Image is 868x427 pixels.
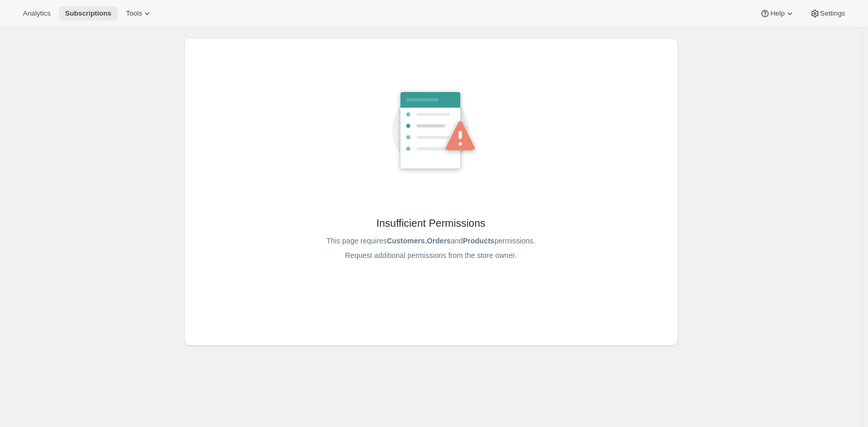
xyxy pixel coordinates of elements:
[377,216,486,230] span: Insufficient Permissions
[120,6,159,21] button: Tools
[387,237,425,245] b: Customers
[804,6,851,21] button: Settings
[820,9,845,18] span: Settings
[59,6,118,21] button: Subscriptions
[754,6,801,21] button: Help
[17,6,57,21] button: Analytics
[327,234,536,263] span: This page requires , and permissions. Request additional permissions from the store owner.
[65,9,111,18] span: Subscriptions
[23,9,50,18] span: Analytics
[427,237,451,245] b: Orders
[126,9,142,18] span: Tools
[770,9,784,18] span: Help
[463,237,495,245] b: Products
